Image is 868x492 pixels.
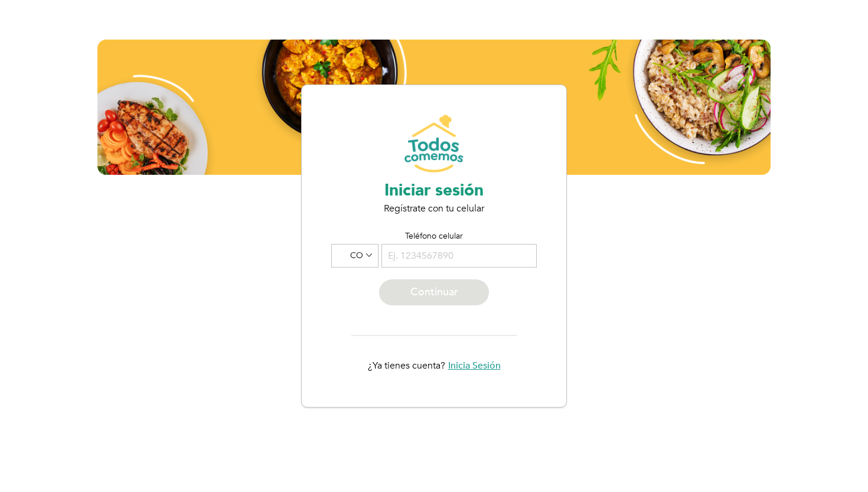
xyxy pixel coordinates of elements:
[381,244,537,268] input: Ej. 1234567890
[384,181,484,200] h3: Iniciar sesión
[338,252,347,260] img: co.png
[338,250,372,261] div: CO
[331,354,537,377] div: ¿Ya tienes cuenta?
[448,360,501,371] span: Inicia Sesión
[379,279,489,305] div: Continuar
[405,232,463,241] div: Teléfono celular
[384,203,484,214] div: Regístrate con tu celular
